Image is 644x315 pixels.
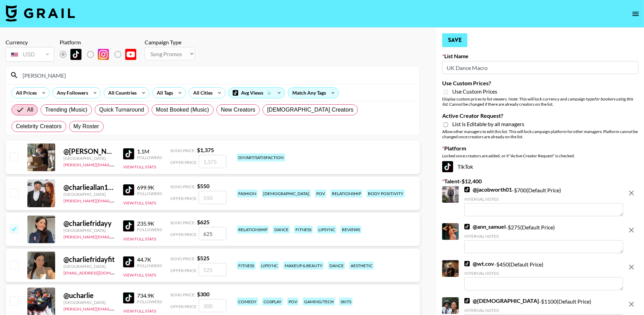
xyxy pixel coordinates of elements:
[63,156,115,161] div: [GEOGRAPHIC_DATA]
[123,256,134,268] img: TikTok
[63,161,166,167] a: [PERSON_NAME][EMAIL_ADDRESS][DOMAIN_NAME]
[197,219,209,225] strong: $ 625
[137,191,162,196] div: Followers
[464,223,506,230] a: @ann_samuel
[170,160,197,165] span: Offer Price:
[6,46,54,63] div: Remove selected talent to change your currency
[137,292,162,299] div: 734.9K
[199,227,226,240] input: 625
[315,190,326,198] div: pov
[123,200,156,205] button: View Full Stats
[237,262,256,270] div: fitness
[63,233,166,239] a: [PERSON_NAME][EMAIL_ADDRESS][DOMAIN_NAME]
[189,88,214,98] div: All Cities
[104,88,138,98] div: All Countries
[197,183,209,189] strong: $ 550
[237,154,285,161] div: diy/art/satisfaction
[442,33,467,47] button: Save
[442,178,638,185] label: Talent - $ 12,400
[63,192,115,197] div: [GEOGRAPHIC_DATA]
[7,49,53,61] div: USD
[464,271,623,276] div: Internal Notes:
[123,148,134,159] img: TikTok
[229,88,285,98] div: Avg Views
[629,7,643,21] button: open drawer
[98,49,109,60] img: Instagram
[464,260,494,267] a: @wt.cov
[137,263,162,268] div: Followers
[137,220,162,227] div: 235.9K
[197,147,214,153] strong: $ 1,375
[123,272,156,278] button: View Full Stats
[6,5,75,21] img: Grail Talent
[170,268,197,273] span: Offer Price:
[199,263,226,276] input: 525
[170,196,197,201] span: Offer Price:
[367,190,405,198] div: body positivity
[137,227,162,232] div: Followers
[464,223,623,253] div: - $ 275 (Default Price)
[63,255,115,264] div: @ charliefridayfit
[137,184,162,191] div: 699.9K
[125,49,136,60] img: YouTube
[287,298,299,306] div: pov
[283,262,324,270] div: makeup & beauty
[123,184,134,195] img: TikTok
[70,49,81,60] img: TikTok
[99,106,144,114] span: Quick Turnaround
[625,260,638,274] button: remove
[199,299,226,312] input: 300
[197,255,209,261] strong: $ 525
[273,226,290,234] div: dance
[74,122,99,131] span: My Roster
[156,106,209,114] span: Most Booked (Music)
[145,39,195,46] div: Campaign Type
[53,88,89,98] div: Any Followers
[18,70,415,81] input: Search by User Name
[452,121,524,128] span: List is Editable by all managers
[137,148,162,155] div: 1.1M
[137,155,162,160] div: Followers
[170,184,196,189] span: Song Price:
[442,96,633,107] em: for bookers using this list
[442,161,638,172] div: TikTok
[63,264,115,269] div: [GEOGRAPHIC_DATA]
[452,88,497,95] span: Use Custom Prices
[45,106,87,114] span: Trending (Music)
[153,88,174,98] div: All Tags
[63,197,166,203] a: [PERSON_NAME][EMAIL_ADDRESS][DOMAIN_NAME]
[170,232,197,237] span: Offer Price:
[442,80,638,87] label: Use Custom Prices?
[137,256,162,263] div: 44.7K
[625,186,638,200] button: remove
[339,298,353,306] div: skits
[267,106,353,114] span: [DEMOGRAPHIC_DATA] Creators
[60,47,142,62] div: Remove selected talent to change platforms
[464,187,470,192] img: TikTok
[237,226,269,234] div: relationship
[442,153,638,158] div: Locked once creators are added, or if "Active Creator Request" is checked.
[464,298,470,304] img: TikTok
[60,39,142,46] div: Platform
[442,96,638,107] div: Display custom prices to list viewers. Note: This will lock currency and campaign type . Cannot b...
[464,308,623,313] div: Internal Notes:
[330,190,362,198] div: relationship
[625,223,638,237] button: remove
[63,147,115,156] div: @ [PERSON_NAME].gee__
[170,256,196,261] span: Song Price:
[63,305,166,312] a: [PERSON_NAME][EMAIL_ADDRESS][DOMAIN_NAME]
[464,261,470,266] img: TikTok
[27,106,33,114] span: All
[63,219,115,228] div: @ charliefridayy
[328,262,345,270] div: dance
[464,260,623,290] div: - $ 450 (Default Price)
[123,292,134,304] img: TikTok
[442,53,638,60] label: List Name
[262,298,283,306] div: cosplay
[317,226,336,234] div: lipsync
[349,262,374,270] div: aesthetic
[442,161,453,172] img: TikTok
[464,196,623,202] div: Internal Notes:
[303,298,335,306] div: gaming/tech
[199,155,226,168] input: 1,375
